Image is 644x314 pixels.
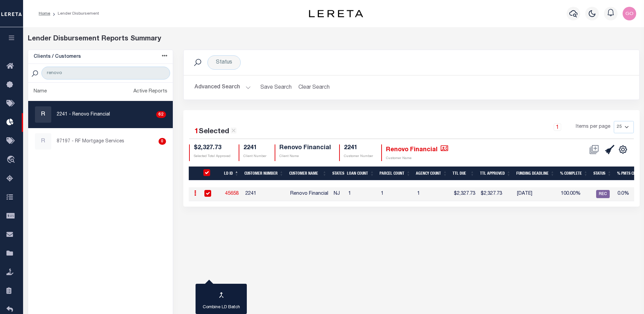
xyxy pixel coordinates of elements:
[591,167,614,180] th: Status: activate to sort column ascending
[50,11,99,17] li: Lender Disbursement
[207,55,241,70] div: Status
[34,88,47,95] div: Name
[477,167,514,180] th: Ttl Approved: activate to sort column ascending
[623,7,636,20] img: svg+xml;base64,PHN2ZyB4bWxucz0iaHR0cDovL3d3dy53My5vcmcvMjAwMC9zdmciIHBvaW50ZXItZXZlbnRzPSJub25lIi...
[279,144,331,152] h4: Renovo Financial
[478,187,514,201] td: $2,327.73
[221,167,242,180] th: LD ID: activate to sort column descending
[415,187,451,201] td: 1
[41,67,170,80] input: Search Customer
[57,138,124,145] p: 87197 - RF Mortgage Services
[330,167,345,180] th: States
[28,34,640,44] div: Lender Disbursement Reports Summary
[243,154,266,159] p: Client Number
[199,167,221,180] th: LDID
[344,154,373,159] p: Customer Number
[557,167,591,180] th: % Complete: activate to sort column ascending
[195,81,251,94] button: Advanced Search
[554,123,561,131] a: 1
[331,187,346,201] td: NJ
[386,144,448,154] h4: Renovo Financial
[194,144,231,152] h4: $2,327.73
[346,187,378,201] td: 1
[287,167,330,180] th: Customer Name: activate to sort column ascending
[309,10,363,17] img: logo-dark.svg
[377,167,413,180] th: Parcel Count: activate to sort column ascending
[28,101,173,128] a: R2241 - Renovo Financial62
[57,111,110,118] p: 2241 - Renovo Financial
[28,128,173,155] a: R87197 - RF Mortgage Services0
[194,154,231,159] p: Selected Total Approved
[243,144,266,152] h4: 2241
[156,111,166,118] div: 62
[195,128,199,135] span: 1
[296,81,333,94] button: Clear Search
[596,190,610,198] span: REC
[344,144,373,152] h4: 2241
[288,187,331,201] td: Renovo Financial
[133,88,167,95] div: Active Reports
[558,187,591,201] td: 100.00%
[279,154,331,159] p: Client Name
[225,191,239,196] a: 45658
[344,167,377,180] th: Loan Count: activate to sort column ascending
[386,156,448,161] p: Customer Name
[35,133,51,150] div: R
[195,126,237,137] div: Selected
[450,167,477,180] th: Ttl Due: activate to sort column ascending
[34,54,81,60] h5: Clients / Customers
[514,187,558,201] td: [DATE]
[242,167,287,180] th: Customer Number: activate to sort column ascending
[39,12,50,16] a: Home
[514,167,557,180] th: Funding Deadline: activate to sort column ascending
[243,187,288,201] td: 2241
[203,304,240,311] p: Combine LD Batch
[256,81,296,94] button: Save Search
[35,106,51,123] div: R
[378,187,415,201] td: 1
[159,138,166,145] div: 0
[576,123,610,131] span: Items per page
[451,187,478,201] td: $2,327.73
[413,167,450,180] th: Agency Count: activate to sort column ascending
[6,156,17,164] i: travel_explore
